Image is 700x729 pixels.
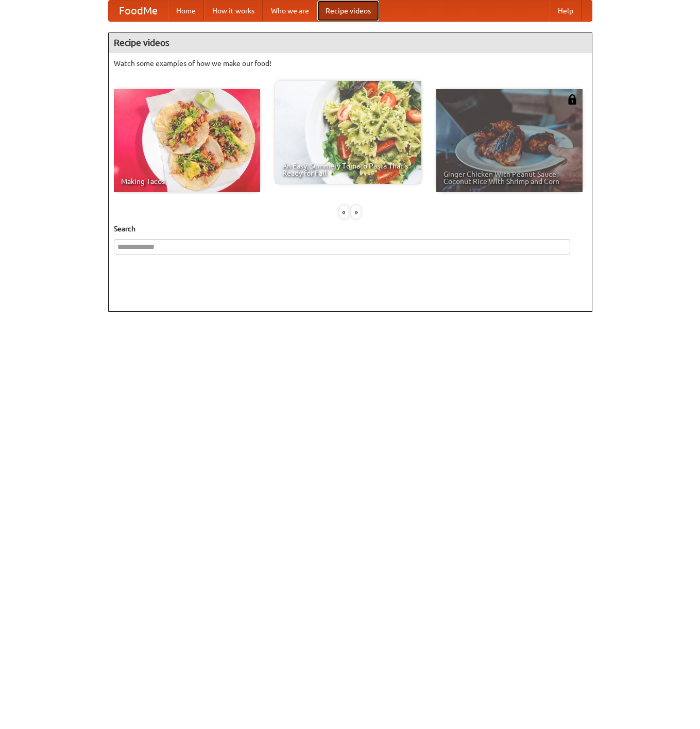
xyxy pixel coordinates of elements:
span: An Easy, Summery Tomato Pasta That's Ready for Fall [282,162,414,177]
img: 483408.png [567,94,577,105]
a: FoodMe [109,1,168,21]
a: Recipe videos [317,1,379,21]
a: An Easy, Summery Tomato Pasta That's Ready for Fall [275,81,421,184]
div: « [339,206,349,218]
h5: Search [114,224,587,234]
h4: Recipe videos [109,32,592,53]
p: Watch some examples of how we make our food! [114,58,587,69]
a: How it works [204,1,263,21]
a: Home [168,1,204,21]
a: Who we are [263,1,317,21]
a: Help [550,1,582,21]
div: » [351,206,361,218]
span: Making Tacos [121,178,253,185]
a: Making Tacos [114,89,260,192]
